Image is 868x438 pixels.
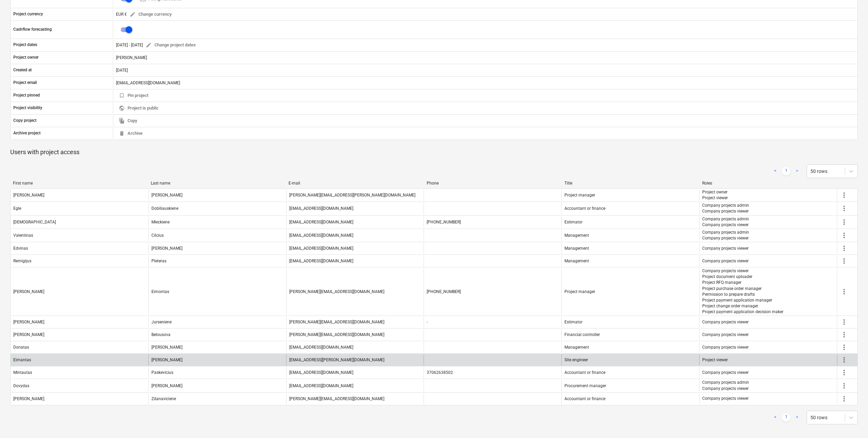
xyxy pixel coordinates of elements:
div: [PERSON_NAME] [13,193,44,198]
p: Company projects viewer [702,370,749,376]
span: EUR € [116,12,127,16]
span: Management [564,233,589,238]
a: Previous page [771,167,779,175]
span: Accountant or finance [564,370,605,375]
div: [PERSON_NAME][EMAIL_ADDRESS][DOMAIN_NAME] [289,289,384,294]
div: Title [564,181,697,186]
span: more_vert [840,244,848,252]
div: Roles [702,181,835,186]
div: [PHONE_NUMBER] [427,220,461,224]
p: Project visibility [13,105,42,111]
p: Project change order manager [702,303,783,309]
div: [EMAIL_ADDRESS][DOMAIN_NAME] [289,345,353,350]
p: Company projects admin [702,203,749,208]
div: Phone [427,181,559,186]
span: more_vert [840,343,848,351]
span: Accountant or finance [564,396,605,401]
span: edit [130,11,136,17]
div: - [427,320,428,324]
div: [PHONE_NUMBER] [427,289,461,294]
button: Copy [116,116,140,126]
p: Project dates [13,42,37,48]
span: Financial controller [564,332,600,337]
button: Project is public [116,103,161,114]
span: Estimator [564,320,583,324]
button: Archive [116,128,145,139]
p: Company projects viewer [702,396,749,401]
p: Project RFQ manager [702,280,783,286]
a: Page 1 is your current page [782,167,790,175]
div: [EMAIL_ADDRESS][PERSON_NAME][DOMAIN_NAME] [289,357,384,362]
span: Project is public [119,104,159,112]
span: Copy [119,117,137,125]
a: Previous page [771,413,779,422]
div: First name [13,181,145,186]
div: Cilcius [151,233,164,238]
div: [EMAIL_ADDRESS][DOMAIN_NAME] [289,370,353,375]
p: Company projects admin [702,230,749,235]
div: [EMAIL_ADDRESS][DOMAIN_NAME] [289,206,353,211]
p: Project owner [702,189,728,195]
p: Company projects viewer [702,235,749,241]
div: [PERSON_NAME] [151,357,182,362]
span: more_vert [840,257,848,265]
div: [PERSON_NAME] [113,52,857,63]
div: Mleckiene [151,220,170,224]
p: Project pinned [13,92,40,98]
span: Pin project [119,92,148,100]
p: Company projects viewer [702,332,749,338]
div: [EMAIL_ADDRESS][DOMAIN_NAME] [289,383,353,388]
button: Change project dates [143,40,198,50]
p: Project viewer [702,357,728,363]
div: Egle [13,206,21,211]
p: Archive project [13,130,41,136]
p: Project payment application manager [702,297,783,303]
div: Zdanaviciene [151,396,176,401]
div: [EMAIL_ADDRESS][DOMAIN_NAME] [289,233,353,238]
p: Users with project access [10,148,858,156]
div: Belousova [151,332,171,337]
div: [DATE] - [DATE] [116,43,143,47]
p: Company projects viewer [702,386,749,392]
p: Created at [13,67,32,73]
div: [EMAIL_ADDRESS][DOMAIN_NAME] [289,220,353,224]
span: delete [119,130,125,136]
p: Project owner [13,55,39,60]
span: more_vert [840,218,848,226]
div: Last name [151,181,283,186]
div: [PERSON_NAME][EMAIL_ADDRESS][PERSON_NAME][DOMAIN_NAME] [289,193,415,198]
p: Project document uploader [702,274,783,280]
p: Project payment application decision maker [702,309,783,315]
div: Eimantas [13,357,31,362]
div: [EMAIL_ADDRESS][DOMAIN_NAME] [289,259,353,263]
span: more_vert [840,331,848,339]
div: [PERSON_NAME] [13,320,44,324]
div: Eimontas [151,289,169,294]
p: Company projects viewer [702,246,749,251]
div: Valentinas [13,233,33,238]
div: [PERSON_NAME][EMAIL_ADDRESS][DOMAIN_NAME] [289,396,384,401]
span: more_vert [840,356,848,364]
iframe: Chat Widget [834,405,868,438]
p: Project viewer [702,195,728,201]
div: [EMAIL_ADDRESS][DOMAIN_NAME] [289,246,353,251]
p: Copy project [13,118,36,123]
span: more_vert [840,191,848,199]
div: [PERSON_NAME][EMAIL_ADDRESS][DOMAIN_NAME] [289,332,384,337]
div: Pleteras [151,259,166,263]
div: [PERSON_NAME] [13,396,44,401]
span: Accountant or finance [564,206,605,211]
span: Management [564,246,589,251]
div: Remigijus [13,259,31,263]
p: Project purchase order manager [702,286,783,292]
span: more_vert [840,368,848,377]
span: more_vert [840,395,848,403]
p: Project email [13,80,37,86]
span: Change currency [130,11,172,18]
span: Estimator [564,220,583,224]
div: 37062638502 [427,370,453,375]
span: file_copy [119,118,125,124]
div: Paskevicius [151,370,173,375]
span: more_vert [840,204,848,213]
